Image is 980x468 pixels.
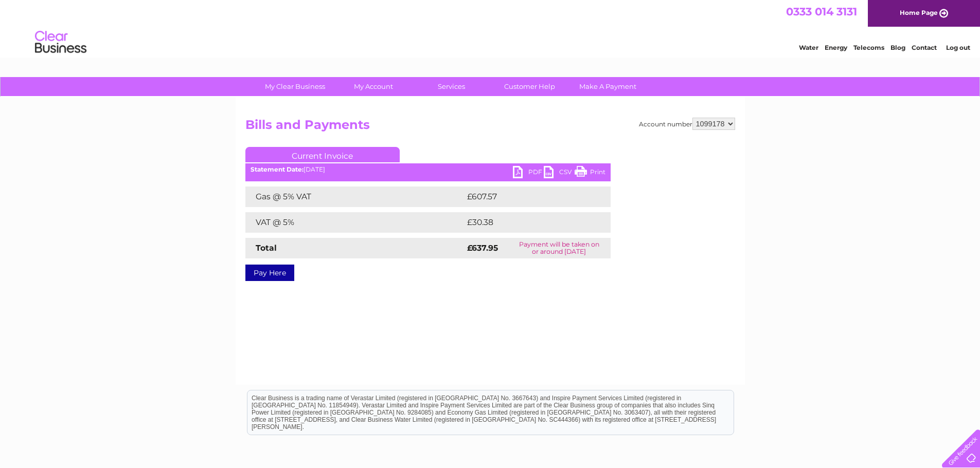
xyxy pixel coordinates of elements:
a: Current Invoice [245,147,400,162]
td: Gas @ 5% VAT [245,186,465,207]
a: My Account [331,77,416,96]
h2: Bills and Payments [245,118,735,137]
a: Telecoms [853,44,884,51]
a: 0333 014 3131 [786,5,857,18]
a: Blog [890,44,905,51]
strong: £637.95 [467,243,498,253]
div: Account number [639,118,735,130]
a: My Clear Business [253,77,337,96]
a: Customer Help [487,77,572,96]
td: Payment will be taken on or around [DATE] [508,238,611,258]
a: Log out [946,44,970,51]
a: PDF [513,166,544,181]
td: £30.38 [465,212,590,233]
div: [DATE] [245,166,611,173]
a: CSV [544,166,575,181]
strong: Total [256,243,277,253]
a: Energy [825,44,847,51]
img: logo.png [34,27,87,58]
td: £607.57 [465,186,592,207]
a: Water [799,44,818,51]
a: Pay Here [245,265,294,281]
b: Statement Date: [251,165,304,173]
a: Make A Payment [565,77,650,96]
a: Services [409,77,494,96]
a: Contact [912,44,937,51]
a: Print [575,166,605,181]
div: Clear Business is a trading name of Verastar Limited (registered in [GEOGRAPHIC_DATA] No. 3667643... [247,6,734,50]
td: VAT @ 5% [245,212,465,233]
